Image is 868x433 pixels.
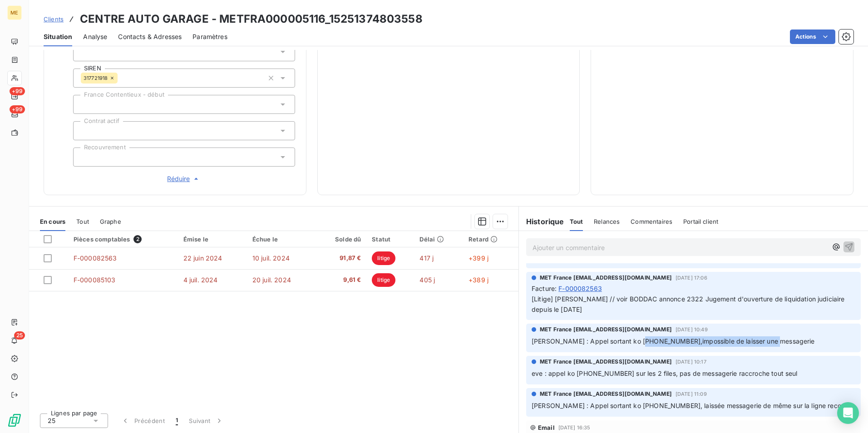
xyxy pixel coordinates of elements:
[540,274,672,282] span: MET France [EMAIL_ADDRESS][DOMAIN_NAME]
[7,5,22,20] div: ME
[118,74,125,82] input: Ajouter une valeur
[594,218,620,225] span: Relances
[837,402,859,424] div: Open Intercom Messenger
[252,276,291,284] span: 20 juil. 2024
[631,218,672,225] span: Commentaires
[170,411,183,430] button: 1
[40,218,65,225] span: En cours
[7,413,22,428] img: Logo LeanPay
[10,87,25,95] span: +99
[321,236,361,243] div: Solde dû
[419,254,434,262] span: 417 j
[419,236,458,243] div: Délai
[44,32,72,41] span: Situation
[118,32,182,41] span: Contacts & Adresses
[176,416,178,425] span: 1
[558,284,602,293] span: F-000082563
[558,425,591,430] span: [DATE] 16:35
[183,254,222,262] span: 22 juin 2024
[183,411,229,430] button: Suivant
[321,276,361,285] span: 9,61 €
[167,174,201,183] span: Réduire
[372,236,409,243] div: Statut
[676,391,707,397] span: [DATE] 11:09
[676,275,707,280] span: [DATE] 17:06
[83,32,107,41] span: Analyse
[532,295,847,313] span: [Litige] [PERSON_NAME] // voir BODDAC annonce 2322 Jugement d'ouverture de liquidation judiciaire...
[74,235,173,243] div: Pièces comptables
[469,254,488,262] span: +399 j
[81,48,88,56] input: Ajouter une valeur
[192,32,227,41] span: Paramètres
[532,402,851,409] span: [PERSON_NAME] : Appel sortant ko [PHONE_NUMBER], laissée messagerie de même sur la ligne recou 3
[183,276,218,284] span: 4 juil. 2024
[44,15,64,24] a: Clients
[76,218,89,225] span: Tout
[469,236,513,243] div: Retard
[14,331,25,340] span: 25
[540,325,672,334] span: MET France [EMAIL_ADDRESS][DOMAIN_NAME]
[321,254,361,263] span: 91,87 €
[81,153,88,161] input: Ajouter une valeur
[532,369,798,377] span: eve : appel ko [PHONE_NUMBER] sur les 2 files, pas de messagerie raccroche tout seul
[372,273,395,287] span: litige
[676,327,708,332] span: [DATE] 10:49
[84,75,108,81] span: 317721918
[73,174,295,184] button: Réduire
[532,337,815,345] span: [PERSON_NAME] : Appel sortant ko [PHONE_NUMBER],impossible de laisser une messagerie
[7,89,21,103] a: +99
[469,276,488,284] span: +389 j
[540,358,672,366] span: MET France [EMAIL_ADDRESS][DOMAIN_NAME]
[532,284,557,293] span: Facture :
[538,424,555,431] span: Email
[48,416,55,425] span: 25
[44,15,64,23] span: Clients
[80,11,423,27] h3: CENTRE AUTO GARAGE - METFRA000005116_15251374803558
[133,235,142,243] span: 2
[74,254,117,262] span: F-000082563
[183,236,242,243] div: Émise le
[683,218,718,225] span: Portail client
[252,236,310,243] div: Échue le
[81,100,88,108] input: Ajouter une valeur
[790,30,835,44] button: Actions
[81,127,88,135] input: Ajouter une valeur
[519,216,564,227] h6: Historique
[570,218,583,225] span: Tout
[100,218,121,225] span: Graphe
[676,359,706,364] span: [DATE] 10:17
[74,276,116,284] span: F-000085103
[10,105,25,113] span: +99
[7,107,21,122] a: +99
[419,276,435,284] span: 405 j
[540,390,672,398] span: MET France [EMAIL_ADDRESS][DOMAIN_NAME]
[115,411,170,430] button: Précédent
[252,254,290,262] span: 10 juil. 2024
[372,251,395,265] span: litige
